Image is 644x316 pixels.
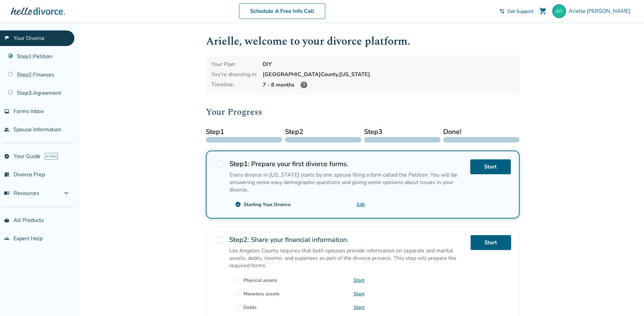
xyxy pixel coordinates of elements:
span: Resources [4,189,39,197]
span: inbox [4,109,9,114]
div: Monetary assets [243,291,280,297]
span: radio_button_unchecked [235,277,241,283]
span: people [4,127,9,132]
a: Start [354,304,364,311]
p: Los Angeles County requires that both spouses provide information on separate and marital assets,... [229,247,465,269]
span: radio_button_unchecked [215,159,224,169]
a: Start [470,159,511,174]
span: expand_more [62,189,70,197]
span: list_alt_check [4,172,9,177]
div: Your Plan: [211,61,257,68]
h2: Your Progress [206,105,520,119]
a: Start [354,277,364,284]
h2: Share your financial information. [229,235,465,244]
span: Get Support [507,8,533,15]
div: Starting Your Divorce [244,201,291,208]
h2: Prepare your first divorce forms. [230,159,465,168]
strong: Step 1 : [230,159,249,168]
span: phone_in_talk [499,8,505,14]
span: radio_button_unchecked [235,291,241,297]
span: menu_book [4,190,9,196]
p: Every divorce in [US_STATE] starts by one spouse filing a form called the Petition. You will be a... [230,171,465,194]
span: check_circle [235,201,241,207]
a: Start [354,291,364,297]
span: AI beta [45,153,58,160]
strong: Step 2 : [229,235,249,244]
span: flag_2 [4,36,9,41]
span: Step 3 [364,127,440,137]
div: DIY [263,61,514,68]
iframe: Chat Widget [610,284,644,316]
span: Arielle [PERSON_NAME] [569,7,633,15]
span: Step 1 [206,127,282,137]
span: groups [4,236,9,241]
a: Edit [357,201,365,208]
a: Start [471,235,511,250]
span: radio_button_unchecked [214,235,224,245]
div: Debts [243,304,257,311]
a: Schedule A Free Info Call [239,3,325,19]
div: Physical assets [243,277,277,284]
span: shopping_cart [539,7,547,15]
span: shopping_basket [4,218,9,223]
div: [GEOGRAPHIC_DATA] County, [US_STATE] [263,71,514,78]
div: You're divorcing in: [211,71,257,78]
span: radio_button_unchecked [235,304,241,310]
div: 7 - 8 months [263,81,514,89]
div: Timeline: [211,81,257,89]
a: phone_in_talkGet Support [499,8,533,15]
span: Step 2 [285,127,361,137]
span: Done! [443,127,520,137]
span: explore [4,154,9,159]
img: ariellegelosi@gmail.com [552,4,566,18]
h1: Arielle , welcome to your divorce platform. [206,33,520,50]
span: Forms Inbox [14,108,44,115]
